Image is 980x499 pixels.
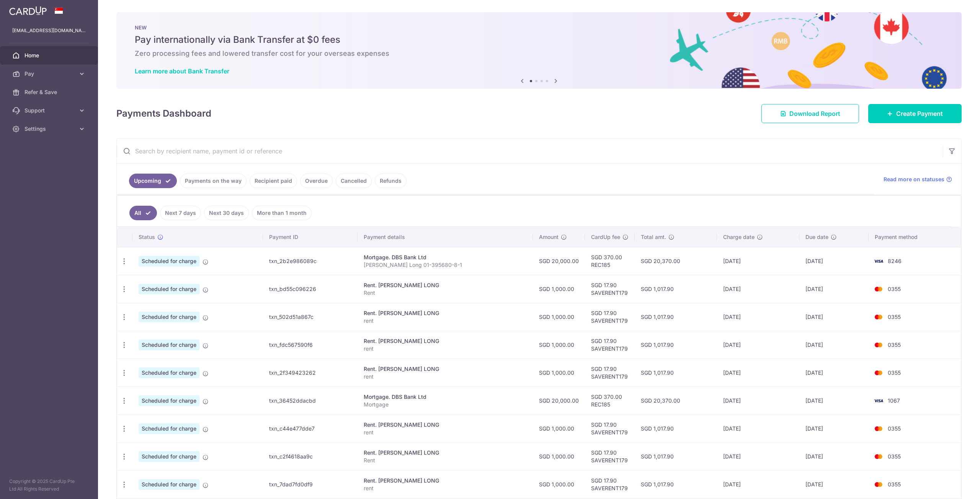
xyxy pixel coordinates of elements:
div: Mortgage. DBS Bank Ltd [364,393,527,401]
td: [DATE] [799,470,869,498]
td: [DATE] [799,247,869,275]
td: SGD 1,017.90 [635,303,717,331]
a: Overdue [300,174,333,188]
td: SGD 1,000.00 [533,470,585,498]
p: rent [364,429,527,436]
span: Scheduled for charge [139,256,199,267]
span: Charge date [723,233,755,241]
span: 0355 [888,425,901,432]
img: Bank Card [871,312,886,322]
p: rent [364,373,527,380]
td: SGD 1,000.00 [533,303,585,331]
td: txn_2f349423262 [263,359,358,387]
div: Rent. [PERSON_NAME] LONG [364,281,527,289]
div: Rent. [PERSON_NAME] LONG [364,365,527,373]
img: Bank Card [871,368,886,377]
span: Scheduled for charge [139,395,199,406]
div: Rent. [PERSON_NAME] LONG [364,309,527,317]
td: SGD 17.90 SAVERENT179 [585,442,635,470]
td: [DATE] [717,359,800,387]
img: Bank transfer banner [116,12,962,89]
span: Create Payment [896,109,943,118]
td: txn_7dad7fd0df9 [263,470,358,498]
td: [DATE] [717,442,800,470]
p: Rent [364,289,527,297]
img: Bank Card [871,480,886,489]
td: [DATE] [717,247,800,275]
span: Status [139,233,155,241]
span: Scheduled for charge [139,423,199,434]
td: [DATE] [799,387,869,414]
td: SGD 370.00 REC185 [585,247,635,275]
td: [DATE] [717,331,800,359]
span: Support [24,107,75,114]
span: Scheduled for charge [139,284,199,294]
p: rent [364,345,527,353]
img: Bank Card [871,284,886,294]
td: SGD 1,017.90 [635,442,717,470]
td: SGD 1,017.90 [635,331,717,359]
span: 0355 [888,286,901,292]
p: [PERSON_NAME] Long 01-395680-8-1 [364,261,527,269]
img: Bank Card [871,452,886,461]
td: SGD 1,000.00 [533,331,585,359]
span: Refer & Save [24,88,75,96]
td: txn_bd55c096226 [263,275,358,303]
th: Payment method [869,227,961,247]
td: [DATE] [799,414,869,442]
a: Refunds [375,174,407,188]
span: Due date [805,233,828,241]
td: txn_fdc567590f6 [263,331,358,359]
span: Total amt. [641,233,666,241]
span: 1067 [888,397,900,404]
td: [DATE] [717,414,800,442]
span: Scheduled for charge [139,367,199,378]
p: Mortgage [364,401,527,408]
a: Download Report [761,104,859,123]
td: [DATE] [717,275,800,303]
a: Create Payment [868,104,962,123]
span: 0355 [888,369,901,376]
td: SGD 1,017.90 [635,359,717,387]
span: Settings [24,125,75,133]
td: SGD 370.00 REC185 [585,387,635,414]
td: [DATE] [717,387,800,414]
span: Scheduled for charge [139,451,199,462]
span: 0355 [888,481,901,488]
p: Rent [364,457,527,464]
td: SGD 17.90 SAVERENT179 [585,303,635,331]
td: SGD 20,370.00 [635,247,717,275]
span: 0355 [888,453,901,460]
a: Read more on statuses [884,176,952,183]
p: rent [364,317,527,325]
span: Scheduled for charge [139,312,199,322]
a: All [129,206,157,220]
img: Bank Card [871,257,886,266]
h4: Payments Dashboard [116,107,211,120]
span: Scheduled for charge [139,479,199,490]
td: txn_c44e477dde7 [263,414,358,442]
th: Payment ID [263,227,358,247]
span: Download Report [789,109,840,118]
div: Mortgage. DBS Bank Ltd [364,254,527,261]
td: [DATE] [799,331,869,359]
td: SGD 17.90 SAVERENT179 [585,331,635,359]
span: Read more on statuses [884,176,944,183]
th: Payment details [358,227,533,247]
div: Rent. [PERSON_NAME] LONG [364,421,527,429]
td: SGD 17.90 SAVERENT179 [585,275,635,303]
td: SGD 1,000.00 [533,359,585,387]
a: Next 30 days [204,206,249,220]
p: NEW [135,24,943,31]
img: Bank Card [871,396,886,405]
span: 0355 [888,341,901,348]
td: SGD 20,370.00 [635,387,717,414]
td: SGD 17.90 SAVERENT179 [585,470,635,498]
td: SGD 1,000.00 [533,275,585,303]
a: Cancelled [336,174,372,188]
a: Upcoming [129,174,177,188]
td: SGD 1,017.90 [635,470,717,498]
td: [DATE] [717,303,800,331]
a: Recipient paid [250,174,297,188]
td: SGD 17.90 SAVERENT179 [585,414,635,442]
